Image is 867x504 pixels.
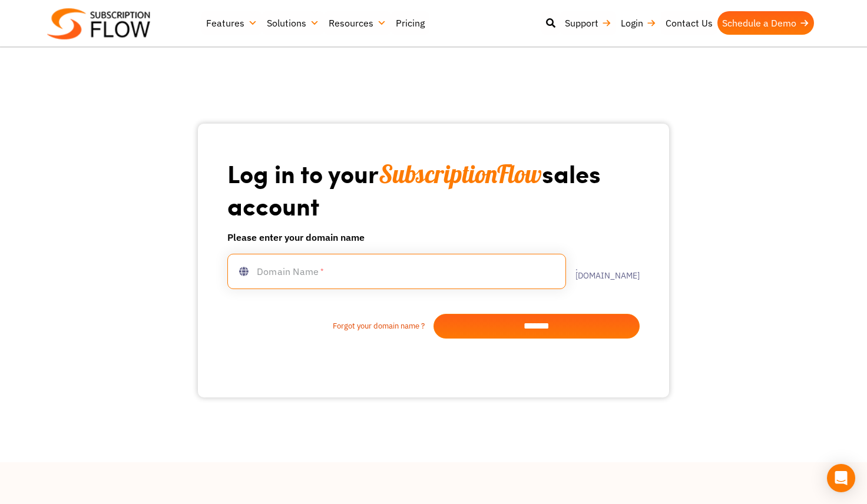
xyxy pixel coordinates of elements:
div: Open Intercom Messenger [827,464,855,492]
a: Features [201,11,262,35]
a: Support [560,11,616,35]
a: Login [616,11,661,35]
a: Solutions [262,11,324,35]
a: Resources [324,11,391,35]
a: Contact Us [661,11,717,35]
a: Schedule a Demo [717,11,814,35]
a: Pricing [391,11,429,35]
img: Subscriptionflow [47,8,150,39]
